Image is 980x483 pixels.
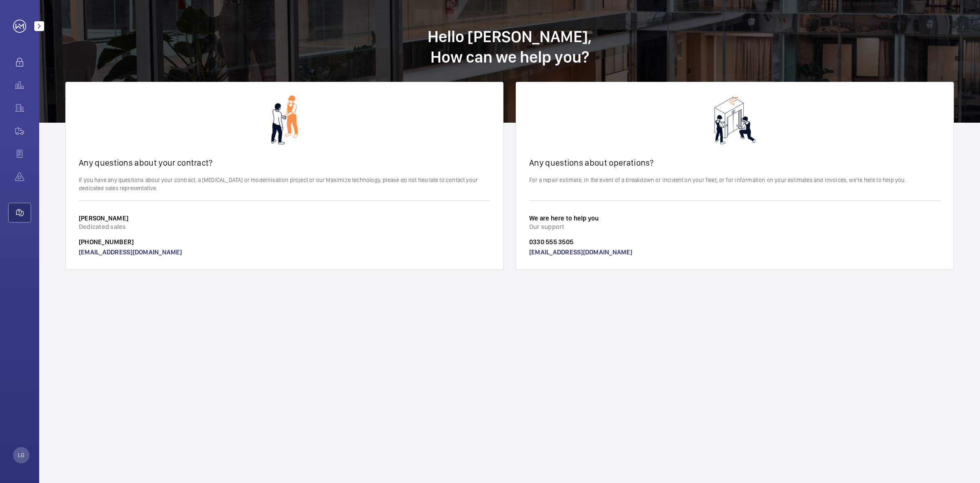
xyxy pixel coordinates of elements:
[529,176,940,184] p: For a repair estimate, in the event of a breakdown or incident on your fleet, or for information ...
[529,157,940,168] h2: Any questions about operations?
[529,248,633,256] a: [EMAIL_ADDRESS][DOMAIN_NAME]
[79,222,490,231] p: Dedicated sales
[18,451,24,459] p: LG
[714,95,755,144] img: contact-ops.png
[271,95,297,144] img: contact-sales.png
[79,238,134,246] a: [PHONE_NUMBER]
[529,238,573,246] a: 0330 555 3505
[529,222,940,231] p: Our support
[79,176,490,192] p: If you have any questions about your contract, a [MEDICAL_DATA] or modernisation project or our M...
[79,214,490,222] h3: [PERSON_NAME]
[529,214,940,222] h3: We are here to help you
[79,248,182,256] a: [EMAIL_ADDRESS][DOMAIN_NAME]
[79,157,490,168] h2: Any questions about your contract?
